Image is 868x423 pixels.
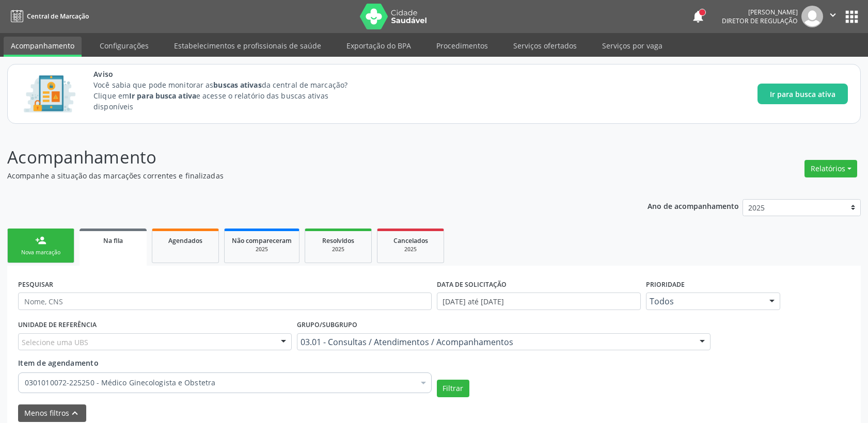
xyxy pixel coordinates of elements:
button: apps [843,8,861,26]
span: Não compareceram [232,236,292,245]
input: Selecione um intervalo [437,292,641,310]
span: Todos [650,296,759,306]
a: Serviços ofertados [506,37,584,55]
button: Menos filtroskeyboard_arrow_up [18,404,86,422]
input: Nome, CNS [18,292,432,310]
div: 2025 [385,246,436,253]
a: Central de Marcação [7,8,89,25]
a: Configurações [92,37,156,55]
span: 03.01 - Consultas / Atendimentos / Acompanhamentos [301,337,689,347]
button:  [823,6,843,27]
button: Filtrar [437,380,469,397]
p: Ano de acompanhamento [648,199,739,212]
img: img [801,6,823,27]
button: notifications [691,9,705,24]
i:  [827,9,839,21]
a: Estabelecimentos e profissionais de saúde [167,37,328,55]
span: Resolvidos [322,236,354,245]
div: 2025 [232,246,292,253]
button: Ir para busca ativa [757,84,848,104]
label: DATA DE SOLICITAÇÃO [437,276,507,292]
span: Agendados [168,236,202,245]
strong: buscas ativas [213,80,261,90]
div: person_add [35,235,46,246]
span: 0301010072-225250 - Médico Ginecologista e Obstetra [25,378,415,388]
span: Cancelados [393,236,428,245]
a: Procedimentos [429,37,495,55]
span: Central de Marcação [27,12,89,21]
label: Prioridade [646,276,685,292]
button: Relatórios [804,160,857,177]
div: Nova marcação [15,249,67,256]
span: Item de agendamento [18,358,99,368]
p: Acompanhamento [7,144,605,170]
span: Selecione uma UBS [22,337,88,348]
span: Na fila [103,236,123,245]
div: [PERSON_NAME] [722,8,798,17]
label: PESQUISAR [18,276,53,292]
label: UNIDADE DE REFERÊNCIA [18,317,97,333]
div: 2025 [312,246,364,253]
img: Imagem de CalloutCard [20,71,79,117]
label: Grupo/Subgrupo [297,317,357,333]
i: keyboard_arrow_up [69,408,81,419]
p: Você sabia que pode monitorar as da central de marcação? Clique em e acesse o relatório das busca... [93,79,367,112]
a: Exportação do BPA [339,37,418,55]
strong: Ir para busca ativa [129,91,196,101]
p: Acompanhe a situação das marcações correntes e finalizadas [7,170,605,181]
a: Acompanhamento [4,37,82,57]
a: Serviços por vaga [595,37,670,55]
span: Ir para busca ativa [770,89,835,100]
span: Diretor de regulação [722,17,798,25]
span: Aviso [93,69,367,79]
